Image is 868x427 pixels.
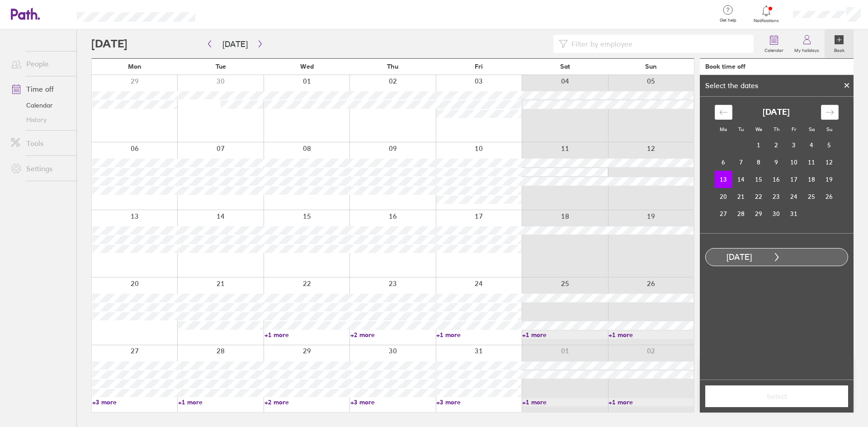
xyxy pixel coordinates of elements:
a: +2 more [264,398,349,406]
a: +3 more [350,398,435,406]
small: Th [774,126,779,132]
small: Sa [809,126,815,132]
td: Choose Wednesday, October 29, 2025 as your check-out date. It’s available. [750,205,768,222]
td: Choose Friday, October 17, 2025 as your check-out date. It’s available. [785,171,803,188]
span: Mon [128,63,142,70]
span: Thu [387,63,398,70]
a: People [4,55,76,73]
span: Select [712,392,842,400]
a: +1 more [522,398,607,406]
small: We [755,126,762,132]
a: +1 more [609,331,693,339]
td: Choose Tuesday, October 28, 2025 as your check-out date. It’s available. [732,205,750,222]
td: Choose Friday, October 10, 2025 as your check-out date. It’s available. [785,154,803,171]
a: +2 more [350,331,435,339]
td: Choose Wednesday, October 8, 2025 as your check-out date. It’s available. [750,154,768,171]
a: Calendar [759,29,789,58]
span: Tue [216,63,226,70]
div: [DATE] [706,253,773,262]
a: +1 more [264,331,349,339]
a: +1 more [609,398,693,406]
td: Choose Monday, October 20, 2025 as your check-out date. It’s available. [715,188,732,205]
input: Filter by employee [568,35,748,52]
td: Selected as start date. Monday, October 13, 2025 [715,171,732,188]
label: Book [829,45,850,53]
td: Choose Tuesday, October 14, 2025 as your check-out date. It’s available. [732,171,750,188]
td: Choose Thursday, October 23, 2025 as your check-out date. It’s available. [768,188,785,205]
div: Move forward to switch to the next month. [821,105,839,120]
a: Notifications [752,5,781,23]
td: Choose Friday, October 24, 2025 as your check-out date. It’s available. [785,188,803,205]
span: Get help [713,18,743,23]
span: Wed [300,63,314,70]
div: Move backward to switch to the previous month. [715,105,732,120]
small: Su [826,126,832,132]
td: Choose Thursday, October 2, 2025 as your check-out date. It’s available. [768,136,785,154]
label: Calendar [759,45,789,53]
a: Book [825,29,854,58]
small: Tu [738,126,744,132]
span: Notifications [752,18,781,23]
span: Sun [645,63,657,70]
td: Choose Tuesday, October 7, 2025 as your check-out date. It’s available. [732,154,750,171]
a: My holidays [789,29,825,58]
label: My holidays [789,45,825,53]
td: Choose Wednesday, October 22, 2025 as your check-out date. It’s available. [750,188,768,205]
td: Choose Sunday, October 5, 2025 as your check-out date. It’s available. [821,136,838,154]
td: Choose Saturday, October 4, 2025 as your check-out date. It’s available. [803,136,821,154]
td: Choose Tuesday, October 21, 2025 as your check-out date. It’s available. [732,188,750,205]
td: Choose Wednesday, October 15, 2025 as your check-out date. It’s available. [750,171,768,188]
a: +3 more [436,398,521,406]
a: Calendar [4,98,76,113]
a: +1 more [522,331,607,339]
td: Choose Monday, October 6, 2025 as your check-out date. It’s available. [715,154,732,171]
span: Fri [475,63,483,70]
a: History [4,113,76,127]
td: Choose Wednesday, October 1, 2025 as your check-out date. It’s available. [750,136,768,154]
button: Select [705,385,848,407]
a: Settings [4,160,76,178]
td: Choose Friday, October 31, 2025 as your check-out date. It’s available. [785,205,803,222]
div: Book time off [705,63,745,70]
span: Sat [560,63,570,70]
strong: [DATE] [763,108,790,117]
a: +1 more [436,331,521,339]
div: Calendar [705,97,849,233]
td: Choose Saturday, October 18, 2025 as your check-out date. It’s available. [803,171,821,188]
td: Choose Monday, October 27, 2025 as your check-out date. It’s available. [715,205,732,222]
td: Choose Saturday, October 25, 2025 as your check-out date. It’s available. [803,188,821,205]
a: Time off [4,80,76,98]
td: Choose Thursday, October 16, 2025 as your check-out date. It’s available. [768,171,785,188]
td: Choose Thursday, October 9, 2025 as your check-out date. It’s available. [768,154,785,171]
td: Choose Thursday, October 30, 2025 as your check-out date. It’s available. [768,205,785,222]
td: Choose Sunday, October 19, 2025 as your check-out date. It’s available. [821,171,838,188]
td: Choose Friday, October 3, 2025 as your check-out date. It’s available. [785,136,803,154]
a: Tools [4,134,76,152]
small: Fr [792,126,796,132]
td: Choose Sunday, October 12, 2025 as your check-out date. It’s available. [821,154,838,171]
small: Mo [720,126,727,132]
td: Choose Saturday, October 11, 2025 as your check-out date. It’s available. [803,154,821,171]
a: +1 more [178,398,263,406]
a: +3 more [92,398,177,406]
td: Choose Sunday, October 26, 2025 as your check-out date. It’s available. [821,188,838,205]
div: Select the dates [700,81,764,89]
button: [DATE] [215,37,255,52]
